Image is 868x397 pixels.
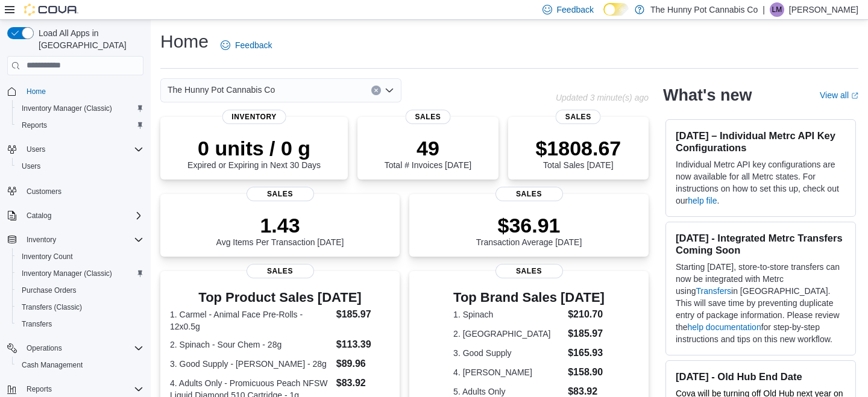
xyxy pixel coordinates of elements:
h3: [DATE] - Old Hub End Date [676,370,846,383]
span: Inventory [222,110,286,124]
span: The Hunny Pot Cannabis Co [168,83,275,97]
span: Inventory Manager (Classic) [17,101,143,116]
span: Home [22,84,143,99]
span: Catalog [27,211,51,220]
button: Transfers [12,316,148,333]
div: Logan Marston [770,2,784,17]
span: Sales [495,187,563,201]
p: $1808.67 [535,136,621,160]
button: Reports [12,117,148,134]
dt: 2. [GEOGRAPHIC_DATA] [453,328,563,340]
a: Transfers [17,317,57,331]
div: Total # Invoices [DATE] [385,136,471,170]
a: Inventory Manager (Classic) [17,101,117,116]
a: Feedback [216,33,277,57]
button: Customers [2,182,148,199]
h2: What's new [663,86,752,105]
a: Purchase Orders [17,283,81,298]
span: Catalog [22,208,143,223]
span: Transfers [22,319,52,329]
a: Transfers (Classic) [17,300,87,314]
button: Reports [22,382,57,396]
h3: Top Brand Sales [DATE] [453,290,605,305]
span: Operations [27,343,62,353]
button: Operations [22,341,67,355]
button: Catalog [22,208,56,223]
button: Catalog [2,207,148,224]
span: Cash Management [17,358,143,372]
img: Cova [24,4,78,16]
dt: 1. Spinach [453,308,563,320]
p: 0 units / 0 g [187,136,321,160]
h3: Top Product Sales [DATE] [170,290,390,305]
span: Customers [27,187,61,196]
dd: $210.70 [568,307,605,322]
span: Sales [556,110,601,124]
p: 1.43 [216,213,344,237]
button: Home [2,83,148,100]
h1: Home [160,30,209,54]
span: LM [772,2,782,17]
span: Reports [27,384,52,394]
button: Cash Management [12,357,148,374]
div: Transaction Average [DATE] [476,213,582,247]
span: Inventory Manager (Classic) [22,269,112,278]
span: Feedback [235,39,272,51]
span: Feedback [557,4,594,16]
a: help documentation [687,322,761,332]
a: Inventory Count [17,249,78,264]
dt: 3. Good Supply [453,347,563,359]
button: Inventory [22,233,61,247]
button: Inventory Manager (Classic) [12,265,148,282]
button: Open list of options [385,86,394,95]
button: Users [22,142,50,157]
dd: $113.39 [336,337,390,352]
span: Operations [22,341,143,355]
dd: $158.90 [568,365,605,380]
a: Cash Management [17,358,87,372]
button: Purchase Orders [12,282,148,299]
div: Total Sales [DATE] [535,136,621,170]
span: Sales [495,264,563,278]
span: Reports [22,120,47,130]
a: View allExternal link [820,90,858,100]
span: Transfers (Classic) [17,300,143,314]
span: Reports [22,382,143,396]
div: Avg Items Per Transaction [DATE] [216,213,344,247]
span: Customers [22,183,143,198]
p: [PERSON_NAME] [789,2,858,17]
span: Cash Management [22,360,83,370]
button: Inventory Count [12,248,148,265]
span: Load All Apps in [GEOGRAPHIC_DATA] [34,27,143,51]
a: Reports [17,118,52,133]
svg: External link [851,92,858,99]
dd: $83.92 [336,376,390,390]
button: Users [2,141,148,158]
dd: $165.93 [568,346,605,360]
span: Users [27,145,45,154]
a: Home [22,84,51,99]
p: $36.91 [476,213,582,237]
button: Inventory Manager (Classic) [12,100,148,117]
p: The Hunny Pot Cannabis Co [650,2,758,17]
span: Reports [17,118,143,133]
dt: 3. Good Supply - [PERSON_NAME] - 28g [170,358,332,370]
span: Transfers [17,317,143,331]
p: Starting [DATE], store-to-store transfers can now be integrated with Metrc using in [GEOGRAPHIC_D... [676,261,846,345]
span: Sales [405,110,450,124]
span: Inventory Count [17,249,143,264]
span: Users [17,159,143,173]
a: Transfers [696,286,731,296]
span: Transfers (Classic) [22,302,82,312]
h3: [DATE] - Integrated Metrc Transfers Coming Soon [676,232,846,256]
dt: 1. Carmel - Animal Face Pre-Rolls - 12x0.5g [170,308,332,333]
span: Users [22,161,40,171]
span: Sales [247,187,314,201]
span: Inventory Manager (Classic) [22,104,112,113]
dd: $185.97 [568,327,605,341]
a: Inventory Manager (Classic) [17,266,117,281]
button: Transfers (Classic) [12,299,148,316]
p: 49 [385,136,471,160]
dt: 2. Spinach - Sour Chem - 28g [170,339,332,351]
